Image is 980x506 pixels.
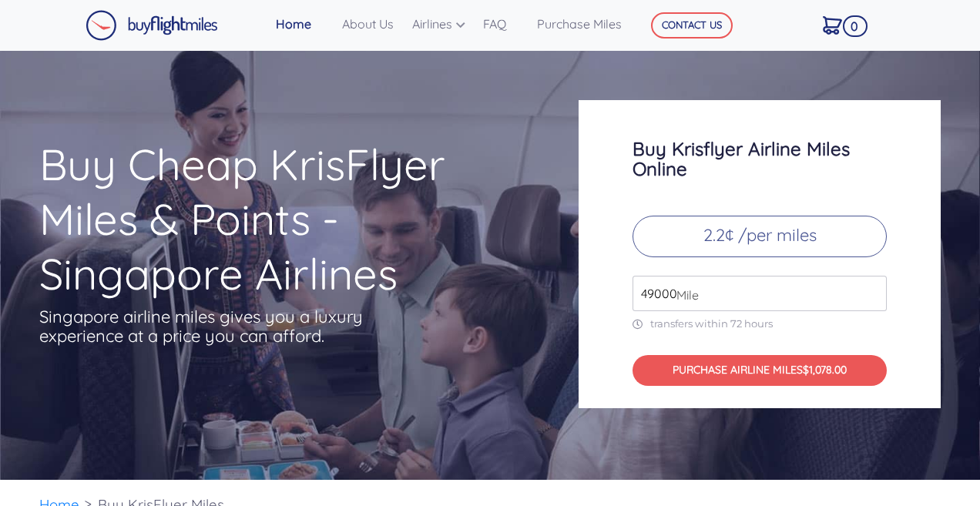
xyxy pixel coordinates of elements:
span: $1,078.00 [803,363,847,377]
span: Mile [669,286,699,304]
a: 0 [817,8,864,41]
p: Singapore airline miles gives you a luxury experience at a price you can afford. [39,307,386,346]
button: PURCHASE AIRLINE MILES$1,078.00 [633,355,887,387]
a: Airlines [406,8,477,39]
img: Buy Flight Miles Logo [86,10,218,41]
a: Home [270,8,336,39]
p: transfers within 72 hours [633,317,887,330]
a: Purchase Miles [531,8,629,39]
a: FAQ [477,8,531,39]
a: About Us [336,8,405,39]
img: Cart [823,16,842,35]
p: 2.2¢ /per miles [633,216,887,257]
h1: Buy Cheap KrisFlyer Miles & Points - Singapore Airlines [39,137,519,301]
span: 0 [843,15,868,37]
button: CONTACT US [651,12,733,39]
a: Buy Flight Miles Logo [86,6,218,45]
h3: Buy Krisflyer Airline Miles Online [633,139,887,179]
